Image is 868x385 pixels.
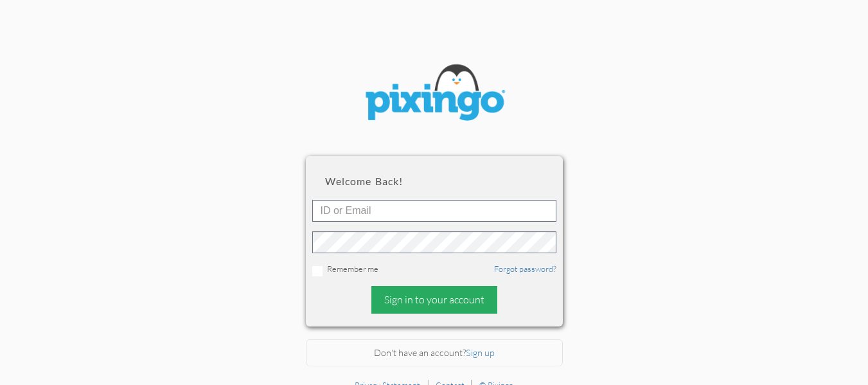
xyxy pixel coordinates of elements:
[312,263,556,276] div: Remember me
[466,347,495,358] a: Sign up
[494,264,556,274] a: Forgot password?
[306,339,563,367] div: Don't have an account?
[325,175,544,187] h2: Welcome back!
[371,286,497,314] div: Sign in to your account
[357,58,511,130] img: pixingo logo
[312,200,556,222] input: ID or Email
